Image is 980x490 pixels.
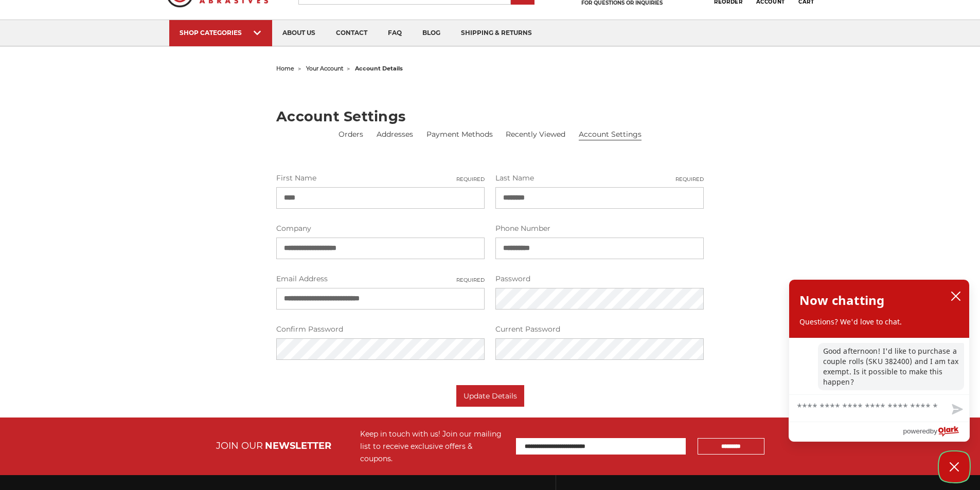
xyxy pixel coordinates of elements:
[378,20,412,46] a: faq
[456,175,485,183] small: Required
[276,173,485,184] label: First Name
[495,274,704,284] label: Password
[675,175,704,183] small: Required
[412,20,451,46] a: blog
[276,324,485,335] label: Confirm Password
[180,29,262,37] div: SHOP CATEGORIES
[789,279,970,442] div: olark chatbox
[338,129,363,140] a: Orders
[903,425,930,438] span: powered
[451,20,542,46] a: shipping & returns
[355,65,403,72] span: account details
[943,398,969,422] button: Send message
[495,173,704,184] label: Last Name
[948,288,964,304] button: close chatbox
[276,65,294,72] a: home
[276,274,485,284] label: Email Address
[789,338,969,394] div: chat
[276,110,704,123] h2: Account Settings
[579,129,642,140] li: Account Settings
[426,129,493,140] a: Payment Methods
[799,290,884,311] h2: Now chatting
[377,129,413,140] a: Addresses
[272,20,326,46] a: about us
[360,428,506,465] div: Keep in touch with us! Join our mailing list to receive exclusive offers & coupons.
[903,422,969,441] a: Powered by Olark
[216,440,263,451] span: JOIN OUR
[799,317,959,327] p: Questions? We'd love to chat.
[818,343,964,390] p: Good afternoon! I'd like to purchase a couple rolls (SKU 382400) and I am tax exempt. Is it possi...
[939,451,970,482] button: Close Chatbox
[306,65,343,72] a: your account
[326,20,378,46] a: contact
[456,385,524,407] button: Update Details
[265,440,331,451] span: NEWSLETTER
[930,425,937,438] span: by
[506,129,565,140] a: Recently Viewed
[276,223,485,234] label: Company
[495,223,704,234] label: Phone Number
[495,324,704,335] label: Current Password
[456,276,485,284] small: Required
